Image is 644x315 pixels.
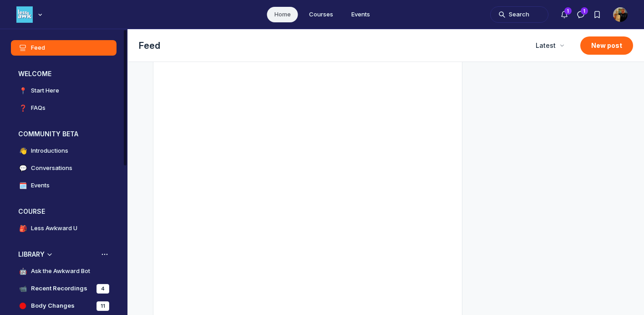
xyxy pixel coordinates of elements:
[31,224,77,233] h4: Less Awkward U
[31,164,72,173] h4: Conversations
[96,301,109,311] div: 11
[18,224,27,233] span: 🎒
[11,178,117,193] a: 🗓️Events
[573,6,589,23] button: Direct messages
[11,281,117,296] a: 📹Recent Recordings4
[96,284,109,294] div: 4
[11,221,117,236] a: 🎒Less Awkward U
[18,146,27,155] span: 👋
[11,160,117,176] a: 💬Conversations
[18,103,27,113] span: ❓
[31,43,45,52] h4: Feed
[18,250,45,259] h3: LIBRARY
[589,6,605,23] button: Bookmarks
[45,250,54,259] div: Collapse space
[267,7,298,22] a: Home
[530,37,569,54] button: Latest
[18,69,51,78] h3: WELCOME
[18,181,27,190] span: 🗓️
[100,250,109,259] button: View space group options
[11,263,117,279] a: 🤖Ask the Awkward Bot
[11,100,117,116] a: ❓FAQs
[18,284,27,293] span: 📹
[18,267,27,276] span: 🤖
[580,36,633,55] button: New post
[18,164,27,173] span: 💬
[16,6,33,23] img: Less Awkward Hub logo
[11,298,117,314] a: Body Changes11
[536,41,556,50] span: Latest
[344,7,377,22] a: Events
[302,7,340,22] a: Courses
[11,143,117,159] a: 👋Introductions
[18,129,78,139] h3: COMMUNITY BETA
[11,83,117,98] a: 📍Start Here
[31,146,68,155] h4: Introductions
[31,284,87,293] h4: Recent Recordings
[18,86,27,95] span: 📍
[31,103,46,113] h4: FAQs
[11,204,117,219] button: COURSECollapse space
[11,67,117,81] button: WELCOMECollapse space
[31,267,90,276] h4: Ask the Awkward Bot
[31,301,75,310] h4: Body Changes
[490,6,548,23] button: Search
[18,207,45,216] h3: COURSE
[16,5,45,24] button: Less Awkward Hub logo
[31,86,59,95] h4: Start Here
[128,29,644,62] header: Page Header
[556,6,573,23] button: Notifications
[11,247,117,262] button: LIBRARYCollapse space
[613,7,628,22] button: User menu options
[31,181,50,190] h4: Events
[11,40,117,56] a: Feed
[139,39,523,52] h1: Feed
[11,127,117,141] button: COMMUNITY BETACollapse space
